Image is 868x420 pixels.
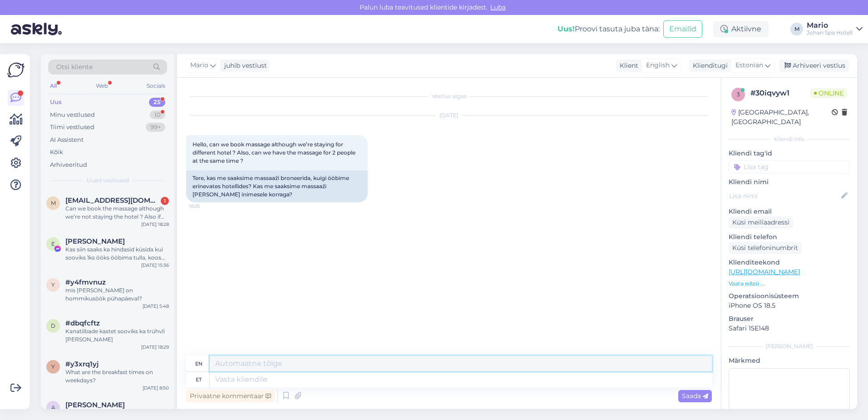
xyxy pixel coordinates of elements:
[141,221,169,228] div: [DATE] 18:28
[65,319,100,327] span: #dbqfcftz
[221,61,267,70] div: juhib vestlust
[729,232,850,242] p: Kliendi telefon
[186,111,712,120] div: [DATE]
[807,22,853,29] div: Mario
[192,141,357,164] span: Hello, can we book massage although we’re staying for different hotel ? Also, can we have the mas...
[729,135,850,143] div: Kliendi info
[161,197,169,205] div: 1
[65,196,160,205] span: minamiishii222@gmail.com
[735,60,763,70] span: Estonian
[750,88,810,99] div: # 30iqvyw1
[50,123,94,132] div: Tiimi vestlused
[50,160,87,170] div: Arhiveeritud
[51,240,55,247] span: E
[557,25,575,33] b: Uus!
[65,237,125,245] span: Elis Tunder
[7,61,25,79] img: Askly Logo
[141,262,169,269] div: [DATE] 15:36
[65,278,106,286] span: #y4fmvnuz
[65,205,169,221] div: Can we book the massage although we’re not staying the hotel ? Also if the time slot allows, can ...
[51,322,55,329] span: d
[729,301,850,310] p: iPhone OS 18.5
[689,61,728,70] div: Klienditugi
[50,98,62,107] div: Uus
[48,80,59,92] div: All
[65,327,169,344] div: Kanatiibade kastet sooviks ka trühvli [PERSON_NAME]
[190,60,208,70] span: Mario
[186,390,275,402] div: Privaatne kommentaar
[150,110,165,120] div: 10
[65,360,99,368] span: #y3xrq1yj
[729,258,850,267] p: Klienditeekond
[65,245,169,262] div: Kas siin saaks ka hindasid küsida kui sooviks 1ks ööks ööbima tulla, koos hommikusöögiga? :)
[729,280,850,288] p: Vaata edasi ...
[729,356,850,365] p: Märkmed
[146,123,165,132] div: 99+
[51,363,55,370] span: y
[65,286,169,303] div: mis [PERSON_NAME] on hommikusöök pühapäeval?
[729,314,850,324] p: Brauser
[810,88,847,98] span: Online
[149,98,165,107] div: 25
[50,148,63,157] div: Kõik
[145,80,167,92] div: Socials
[196,372,202,387] div: et
[729,149,850,158] p: Kliendi tag'id
[729,216,793,229] div: Küsi meiliaadressi
[737,91,740,98] span: 3
[50,110,95,120] div: Minu vestlused
[186,92,712,100] div: Vestlus algas
[50,135,84,145] div: AI Assistent
[189,203,223,210] span: 18:26
[616,61,638,70] div: Klient
[729,291,850,301] p: Operatsioonisüsteem
[646,60,670,70] span: English
[51,281,55,288] span: y
[65,368,169,385] div: What are the breakfast times on weekdays?
[779,60,849,72] div: Arhiveeri vestlus
[682,392,708,400] span: Saada
[807,22,863,36] a: MarioJohan Spa Hotell
[51,200,56,206] span: m
[729,324,850,333] p: Safari 15E148
[141,344,169,350] div: [DATE] 18:29
[56,62,93,72] span: Otsi kliente
[557,24,660,35] div: Proovi tasuta juba täna:
[729,342,850,350] div: [PERSON_NAME]
[713,21,769,37] div: Aktiivne
[731,108,832,127] div: [GEOGRAPHIC_DATA], [GEOGRAPHIC_DATA]
[729,191,839,201] input: Lisa nimi
[186,170,368,202] div: Tere, kas me saaksime massaaži broneerida, kuigi ööbime erinevates hotellides? Kas me saaksime ma...
[729,242,802,254] div: Küsi telefoninumbrit
[807,29,853,36] div: Johan Spa Hotell
[94,80,110,92] div: Web
[51,404,55,411] span: A
[488,3,508,11] span: Luba
[663,20,702,38] button: Emailid
[87,176,129,185] span: Uued vestlused
[729,177,850,187] p: Kliendi nimi
[65,401,125,409] span: Andrus Rako
[195,356,202,371] div: en
[143,385,169,391] div: [DATE] 8:50
[143,303,169,310] div: [DATE] 5:48
[729,207,850,216] p: Kliendi email
[729,268,800,276] a: [URL][DOMAIN_NAME]
[790,23,803,35] div: M
[729,160,850,174] input: Lisa tag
